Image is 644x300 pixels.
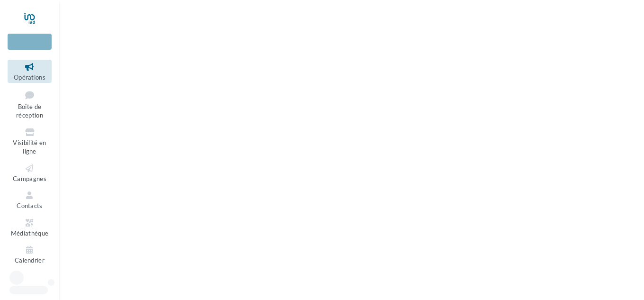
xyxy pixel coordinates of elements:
a: Boîte de réception [8,87,52,121]
span: Visibilité en ligne [13,139,46,155]
a: Campagnes [8,161,52,184]
a: Calendrier [8,243,52,266]
span: Opérations [14,73,45,81]
span: Campagnes [13,175,46,182]
span: Boîte de réception [16,103,43,119]
a: Contacts [8,188,52,211]
div: Nouvelle campagne [8,34,52,50]
a: Visibilité en ligne [8,125,52,157]
span: Médiathèque [11,229,49,237]
span: Calendrier [15,256,45,264]
span: Contacts [17,202,43,209]
a: Médiathèque [8,216,52,239]
a: Opérations [8,60,52,83]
